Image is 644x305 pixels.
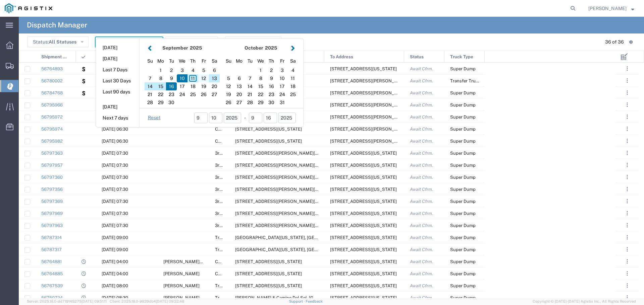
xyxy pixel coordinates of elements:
[330,283,397,288] span: 4165 E Childs Ave, Merced, California, 95341, United States
[450,51,473,63] span: Truck Type
[96,113,139,123] button: Next 7 days
[96,76,139,86] button: Last 30 Days
[330,51,353,63] span: To Address
[627,197,628,205] span: . . .
[245,98,255,106] div: 28
[330,295,397,300] span: 2401 Coffee Rd, Bakersfield, California, 93308, United States
[266,56,277,66] div: Thursday
[177,56,187,66] div: Wednesday
[249,112,262,123] input: mm
[410,295,433,300] span: Await Cfrm.
[266,98,277,106] div: 30
[166,66,177,74] div: 2
[235,211,338,216] span: 5555 Florin-Perkins Rd, Sacramento, California, 95826, United States
[287,90,298,98] div: 25
[102,187,128,192] span: 09/12/2025, 07:30
[627,209,628,217] span: . . .
[223,74,234,82] div: 5
[410,175,433,180] span: Await Cfrm.
[450,247,476,252] span: Super Dump
[102,247,128,252] span: 09/12/2025, 09:00
[410,247,433,252] span: Await Cfrm.
[41,259,62,264] a: 56764881
[209,74,220,82] div: 13
[287,66,298,74] div: 4
[330,175,397,180] span: 10576 Wilton Rd, Elk Grove, California, United States
[234,74,245,82] div: 6
[198,90,209,98] div: 26
[410,115,433,120] span: Await Cfrm.
[235,295,428,300] span: Pacheco & Camino Del Sol, Bakersfield, California, United States
[410,139,433,144] span: Await Cfrm.
[266,90,277,98] div: 23
[194,112,208,123] input: mm
[155,82,166,90] div: 15
[215,235,232,240] span: Transfer
[155,56,166,66] div: Monday
[235,223,338,228] span: 5555 Florin-Perkins Rd, Sacramento, California, 95826, United States
[306,299,323,303] a: Feedback
[166,82,177,90] div: 16
[277,90,287,98] div: 24
[41,271,63,276] a: 56764885
[330,102,433,107] span: 18703 Cambridge Rd, Anderson, California, 96007, United States
[410,66,433,71] span: Await Cfrm.
[187,82,198,90] div: 18
[255,56,266,66] div: Wednesday
[623,100,632,109] button: ...
[27,17,87,33] h4: Dispatch Manager
[156,299,184,303] span: [DATE] 09:32:48
[215,211,254,216] span: 3rd party giveaway
[41,235,62,240] a: 56787314
[235,235,352,240] span: Clinton Ave & Locan Ave, Fresno, California, 93619, United States
[215,175,254,180] span: 3rd party giveaway
[255,90,266,98] div: 22
[215,259,235,264] span: CB118258
[163,271,200,276] span: Manuel Villanueva
[623,160,632,170] button: ...
[623,233,632,242] button: ...
[41,151,63,156] a: 56797363
[235,283,302,288] span: 499 Sunrise Ave, Madera, California, United States
[41,211,63,216] a: 56797969
[41,247,62,252] a: 56787317
[245,90,255,98] div: 21
[330,235,397,240] span: 308 W Alluvial Ave, Clovis, California, 93611, United States
[623,257,632,266] button: ...
[450,139,476,144] span: Super Dump
[198,66,209,74] div: 5
[102,139,128,144] span: 09/12/2025, 06:30
[623,197,632,206] button: ...
[209,66,220,74] div: 6
[627,245,628,253] span: . . .
[450,271,476,276] span: Super Dump
[245,74,255,82] div: 7
[148,115,160,121] a: Reset
[102,223,128,228] span: 09/12/2025, 07:30
[190,45,202,51] span: 2025
[198,74,209,82] div: 12
[627,282,628,290] span: . . .
[588,4,635,12] button: [PERSON_NAME]
[330,139,433,144] span: 18703 Cambridge Rd, Anderson, California, 96007, United States
[623,148,632,158] button: ...
[223,98,234,106] div: 26
[102,163,128,168] span: 09/12/2025, 07:30
[330,247,397,252] span: 308 W Alluvial Ave, Clovis, California, 93611, United States
[623,281,632,290] button: ...
[410,51,424,63] span: Status
[287,74,298,82] div: 11
[163,295,200,300] span: Jose Fernandez
[41,223,63,228] a: 56797963
[198,82,209,90] div: 19
[450,66,476,71] span: Super Dump
[627,294,628,302] span: . . .
[96,102,139,112] button: [DATE]
[623,221,632,230] button: ...
[235,199,338,204] span: 5555 Florin-Perkins Rd, Sacramento, California, 95826, United States
[450,211,476,216] span: Super Dump
[623,124,632,134] button: ...
[215,139,234,144] span: CB118418
[234,98,245,106] div: 27
[450,78,480,83] span: Transfer Truck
